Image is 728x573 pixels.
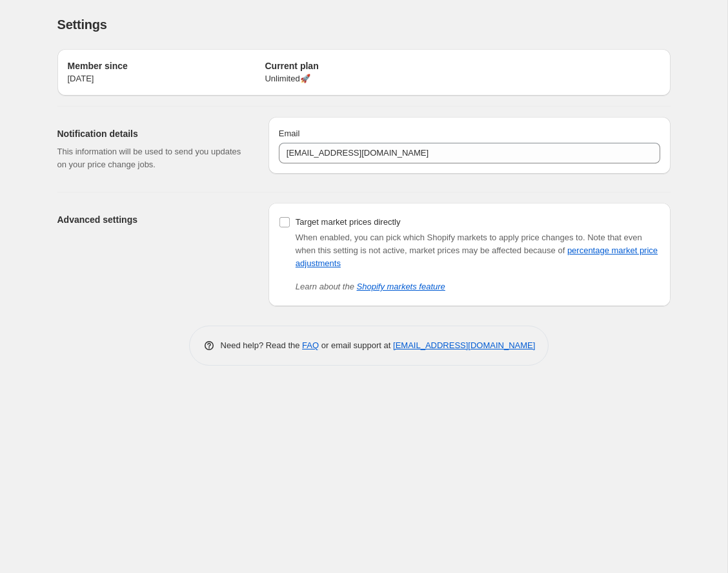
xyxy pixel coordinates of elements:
[57,213,248,226] h2: Advanced settings
[393,340,535,350] a: [EMAIL_ADDRESS][DOMAIN_NAME]
[68,72,265,85] p: [DATE]
[296,233,585,242] span: When enabled, you can pick which Shopify markets to apply price changes to.
[68,59,265,72] h2: Member since
[279,129,300,138] span: Email
[296,233,658,268] span: Note that even when this setting is not active, market prices may be affected because of
[302,340,319,350] a: FAQ
[296,282,445,291] i: Learn about the
[357,282,445,291] a: Shopify markets feature
[265,72,462,85] p: Unlimited 🚀
[57,127,248,140] h2: Notification details
[319,340,393,350] span: or email support at
[265,59,462,72] h2: Current plan
[221,340,303,350] span: Need help? Read the
[57,145,248,171] p: This information will be used to send you updates on your price change jobs.
[296,217,401,227] span: Target market prices directly
[57,17,107,32] span: Settings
